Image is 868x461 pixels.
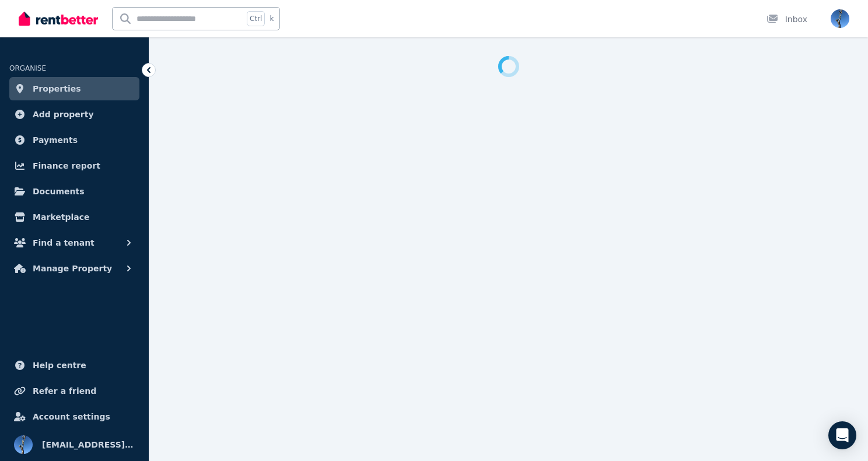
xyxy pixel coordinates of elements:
span: Ctrl [247,11,265,26]
span: Find a tenant [33,236,94,250]
span: Manage Property [33,261,112,275]
a: Payments [9,128,139,152]
span: [EMAIL_ADDRESS][DOMAIN_NAME] [42,438,135,452]
span: k [269,14,274,23]
a: Refer a friend [9,379,139,403]
div: Inbox [766,13,807,25]
span: Refer a friend [33,384,96,398]
span: Payments [33,133,78,147]
img: RentBetter [19,10,98,27]
span: Help centre [33,358,86,372]
span: ORGANISE [9,64,46,72]
span: Add property [33,107,94,121]
span: Properties [33,82,81,96]
span: Documents [33,184,85,198]
a: Finance report [9,154,139,177]
a: Properties [9,77,139,100]
span: Finance report [33,159,100,173]
img: donelks@bigpond.com [14,435,33,454]
a: Help centre [9,354,139,377]
button: Manage Property [9,257,139,280]
a: Marketplace [9,205,139,229]
a: Account settings [9,405,139,428]
img: donelks@bigpond.com [831,9,849,28]
span: Marketplace [33,210,89,224]
a: Add property [9,103,139,126]
div: Open Intercom Messenger [828,421,856,449]
span: Account settings [33,410,110,424]
button: Find a tenant [9,231,139,254]
a: Documents [9,180,139,203]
